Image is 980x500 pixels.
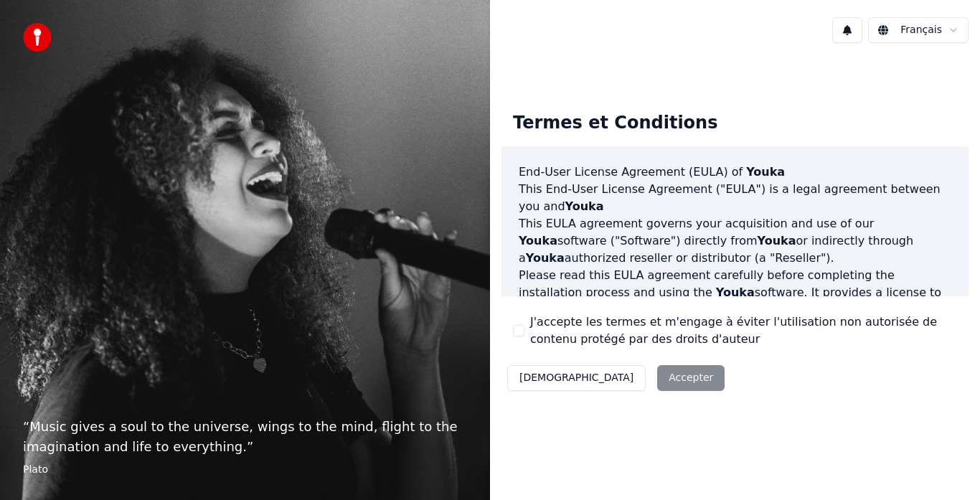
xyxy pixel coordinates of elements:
span: Youka [526,251,565,265]
p: “ Music gives a soul to the universe, wings to the mind, flight to the imagination and life to ev... [23,417,467,457]
p: Please read this EULA agreement carefully before completing the installation process and using th... [519,267,951,336]
footer: Plato [23,463,467,477]
p: This End-User License Agreement ("EULA") is a legal agreement between you and [519,181,951,215]
div: Termes et Conditions [501,100,729,146]
span: Youka [519,234,557,247]
button: [DEMOGRAPHIC_DATA] [507,365,646,391]
span: Youka [758,234,796,247]
img: youka [23,23,52,52]
span: Youka [746,165,785,179]
h3: End-User License Agreement (EULA) of [519,164,951,181]
label: J'accepte les termes et m'engage à éviter l'utilisation non autorisée de contenu protégé par des ... [530,313,957,348]
span: Youka [716,286,755,299]
span: Youka [565,199,604,213]
p: This EULA agreement governs your acquisition and use of our software ("Software") directly from o... [519,215,951,267]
